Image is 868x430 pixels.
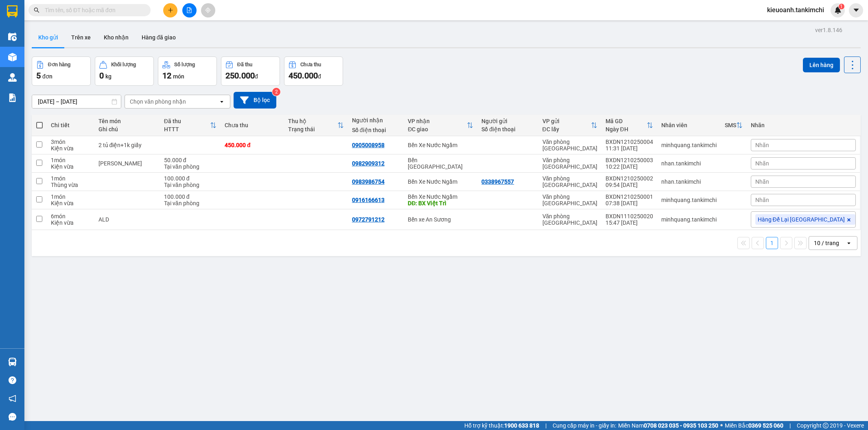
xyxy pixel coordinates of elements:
[408,193,473,200] div: Bến Xe Nước Ngầm
[408,216,473,223] div: Bến xe An Sương
[135,28,182,47] button: Hàng đã giao
[404,115,477,136] th: Toggle SortBy
[48,62,70,67] div: Đơn hàng
[846,240,852,246] svg: open
[164,175,216,182] div: 100.000 đ
[9,413,16,421] span: message
[839,4,844,9] sup: 1
[288,126,337,132] div: Trạng thái
[164,182,216,188] div: Tại văn phòng
[481,126,534,132] div: Số điện thoại
[352,160,385,167] div: 0982909312
[755,178,769,185] span: Nhãn
[542,157,597,170] div: Văn phòng [GEOGRAPHIC_DATA]
[164,200,216,206] div: Tại văn phòng
[834,7,842,14] img: icon-new-feature
[661,178,717,185] div: nhan.tankimchi
[542,118,591,124] div: VP gửi
[352,127,400,133] div: Số điện thoại
[542,175,597,188] div: Văn phòng [GEOGRAPHIC_DATA]
[164,118,210,124] div: Đã thu
[352,117,400,124] div: Người nhận
[545,421,547,430] span: |
[186,7,192,13] span: file-add
[158,56,217,86] button: Số lượng12món
[168,7,173,13] span: plus
[748,422,783,429] strong: 0369 525 060
[618,421,718,430] span: Miền Nam
[542,126,591,132] div: ĐC lấy
[234,92,276,109] button: Bộ lọc
[32,95,121,108] input: Select a date range.
[173,73,184,80] span: món
[661,142,717,148] div: minhquang.tankimchi
[98,216,156,223] div: ALD
[644,422,718,429] strong: 0708 023 035 - 0935 103 250
[840,4,843,9] span: 1
[98,126,156,132] div: Ghi chú
[8,358,17,366] img: warehouse-icon
[661,122,717,128] div: Nhân viên
[755,160,769,167] span: Nhãn
[853,7,860,14] span: caret-down
[51,122,90,128] div: Chi tiết
[408,142,473,148] div: Bến Xe Nước Ngầm
[661,197,717,203] div: minhquang.tankimchi
[98,118,156,124] div: Tên món
[8,33,17,41] img: warehouse-icon
[7,5,17,17] img: logo-vxr
[36,71,41,80] span: 5
[803,58,840,72] button: Lên hàng
[289,71,318,80] span: 450.000
[606,213,653,219] div: BXDN1110250020
[542,213,597,226] div: Văn phòng [GEOGRAPHIC_DATA]
[272,88,280,96] sup: 2
[761,5,831,15] span: kieuoanh.tankimchi
[160,115,221,136] th: Toggle SortBy
[284,56,343,86] button: Chưa thu450.000đ
[51,163,90,170] div: Kiện vừa
[352,142,385,148] div: 0905008958
[163,3,177,17] button: plus
[201,3,215,17] button: aim
[538,115,601,136] th: Toggle SortBy
[725,122,736,128] div: SMS
[225,142,280,148] div: 450.000 đ
[9,376,16,384] span: question-circle
[318,73,321,80] span: đ
[755,197,769,203] span: Nhãn
[9,395,16,402] span: notification
[182,3,197,17] button: file-add
[725,421,783,430] span: Miền Bắc
[849,3,863,17] button: caret-down
[51,193,90,200] div: 1 món
[408,157,473,170] div: Bến [GEOGRAPHIC_DATA]
[130,98,186,106] div: Chọn văn phòng nhận
[105,73,112,80] span: kg
[164,126,210,132] div: HTTT
[606,139,653,145] div: BXDN1210250004
[32,56,91,86] button: Đơn hàng5đơn
[606,163,653,170] div: 10:22 [DATE]
[51,200,90,206] div: Kiện vừa
[481,118,534,124] div: Người gửi
[661,216,717,223] div: minhquang.tankimchi
[111,62,136,67] div: Khối lượng
[164,157,216,163] div: 50.000 đ
[408,126,467,132] div: ĐC giao
[162,71,171,80] span: 12
[225,122,280,128] div: Chưa thu
[51,219,90,226] div: Kiện vừa
[65,28,97,47] button: Trên xe
[51,139,90,145] div: 3 món
[606,193,653,200] div: BXDN1210250001
[32,28,65,47] button: Kho gửi
[606,175,653,182] div: BXDN1210250002
[284,115,348,136] th: Toggle SortBy
[352,216,385,223] div: 0972791212
[766,237,778,249] button: 1
[408,200,473,206] div: DĐ: BX Việt Trì
[51,182,90,188] div: Thùng vừa
[8,73,17,82] img: warehouse-icon
[255,73,258,80] span: đ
